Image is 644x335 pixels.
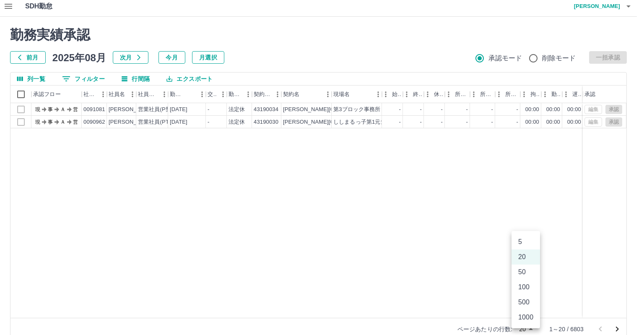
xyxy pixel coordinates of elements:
[512,265,540,280] li: 50
[512,295,540,310] li: 500
[512,249,540,265] li: 20
[512,234,540,249] li: 5
[512,310,540,325] li: 1000
[512,280,540,295] li: 100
